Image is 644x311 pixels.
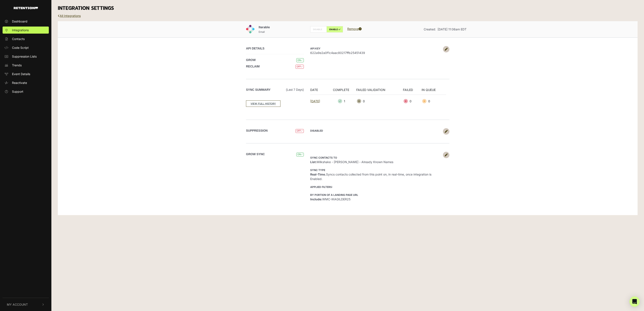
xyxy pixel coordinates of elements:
[3,27,49,34] a: Integrations
[3,53,49,60] a: Suppression Lists
[7,302,28,307] span: My Account
[403,88,422,95] th: FAILED
[246,100,280,107] a: VIEW FULL HISTORY
[295,65,304,69] span: OFF
[310,185,333,189] strong: Applied filters:
[310,26,327,33] label: DISABLE
[438,27,467,31] span: [DATE] 11:06am EDT
[14,7,38,9] img: Retention.com
[246,152,265,156] label: Grow Sync
[3,70,49,77] a: Event Details
[328,88,356,95] th: COMPLETE
[310,156,393,164] span: Milkshake - [PERSON_NAME] - Already Known Names
[629,296,640,307] div: Open Intercom Messenger
[310,51,441,55] span: 622a9e2a0f1c4aac80217ffb25451439
[3,298,49,311] button: My Account
[310,192,441,201] li: WMC-IKAGILDER25
[12,80,27,85] span: Reactivate
[246,58,256,62] label: GROW
[310,168,325,172] strong: Sync type
[356,95,403,108] td: 0
[310,129,323,132] strong: DISABLED
[246,128,268,133] label: SUPPRESSION
[403,95,422,108] td: 0
[259,25,270,29] span: Iterable
[310,160,317,164] strong: List:
[356,88,403,95] th: FAILED VALIDATION
[12,45,29,50] span: Code Script
[246,88,304,92] label: Sync Summary
[296,58,304,62] span: ON
[12,89,23,94] span: Support
[12,19,27,24] span: Dashboard
[12,37,25,41] span: Contacts
[246,25,255,33] img: Iterable
[12,63,22,67] span: Trends
[310,173,326,176] strong: Real-Time.
[310,99,320,103] a: [DATE]
[3,18,49,25] a: Dashboard
[326,26,343,33] label: ENABLE
[58,5,638,11] h3: INTEGRATION SETTINGS
[310,197,322,201] strong: Include:
[347,27,362,31] a: Remove
[246,46,264,51] label: API DETAILS
[310,156,337,159] strong: Sync contacts to
[310,88,328,95] th: DATE
[424,27,436,31] span: Created:
[3,35,49,42] a: Contacts
[3,44,49,51] a: Code Script
[58,14,81,18] a: All Integrations
[246,64,260,69] label: RECLAIM
[422,88,446,95] th: IN QUEUE
[12,72,30,76] span: Event Details
[3,79,49,86] a: Reactivate
[310,193,358,196] strong: By portion of a Landing Page URL
[3,62,49,69] a: Trends
[328,95,356,108] td: 1
[12,54,37,59] span: Suppression Lists
[422,95,446,108] td: 0
[286,88,304,92] span: (Last 7 days)
[259,30,265,33] small: Email
[310,47,321,50] strong: API Key
[310,168,431,181] span: Syncs contacts collected from this point on, in real-time, once integration is Enabled.
[296,153,304,157] span: ON
[295,129,304,133] span: OFF
[12,28,29,32] span: Integrations
[3,88,49,95] a: Support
